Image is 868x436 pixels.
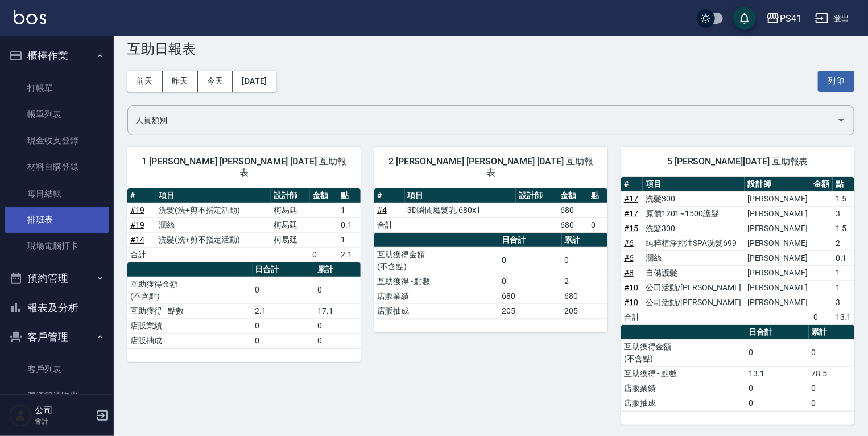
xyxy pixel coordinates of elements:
div: PS41 [780,11,801,26]
button: 報表及分析 [5,293,109,323]
a: #10 [624,298,638,307]
td: 0 [746,396,809,410]
th: 日合計 [499,233,562,248]
th: 點 [588,188,607,203]
td: 0 [310,247,338,262]
th: 金額 [310,188,338,203]
td: 自備護髮 [643,265,745,280]
td: 1 [338,232,361,247]
td: 205 [499,303,562,318]
td: 0.1 [833,250,854,265]
a: 現場電腦打卡 [5,233,109,259]
a: #15 [624,224,638,233]
button: 預約管理 [5,264,109,293]
td: 純粹植淨控油SPA洗髮699 [643,236,745,250]
td: 680 [557,203,588,217]
th: 點 [338,188,361,203]
span: 5 [PERSON_NAME][DATE] 互助報表 [635,156,841,167]
th: 日合計 [253,262,315,277]
a: #6 [624,253,634,262]
td: 洗髮(洗+剪不指定活動) [156,232,271,247]
td: 洗髮300 [643,191,745,206]
td: 17.1 [315,303,361,318]
td: 店販業績 [127,318,253,333]
td: 205 [562,303,607,318]
td: 3 [833,295,854,310]
td: 78.5 [809,366,854,381]
input: 人員名稱 [133,110,832,130]
td: 13.1 [746,366,809,381]
table: a dense table [621,177,854,325]
td: [PERSON_NAME] [745,236,811,250]
td: 0 [809,381,854,396]
td: 互助獲得金額 (不含點) [127,277,253,303]
td: 互助獲得金額 (不含點) [621,339,746,366]
td: 0 [499,247,562,274]
td: 680 [562,289,607,303]
a: 現金收支登錄 [5,127,109,154]
img: Logo [14,10,46,24]
th: 項目 [156,188,271,203]
td: 2.1 [253,303,315,318]
td: 680 [499,289,562,303]
td: 0 [811,310,833,324]
a: #14 [130,235,144,244]
td: 0 [253,277,315,303]
th: 金額 [811,177,833,192]
td: 0 [746,381,809,396]
h3: 互助日報表 [127,41,854,57]
th: # [127,188,156,203]
td: 680 [557,217,588,232]
td: 店販抽成 [127,333,253,348]
td: 公司活動/[PERSON_NAME] [643,280,745,295]
td: 0 [562,247,607,274]
h5: 公司 [35,405,93,416]
td: 1 [833,280,854,295]
a: #8 [624,268,634,277]
a: 每日結帳 [5,180,109,207]
button: 前天 [127,71,163,92]
button: save [733,7,756,30]
td: 互助獲得金額 (不含點) [374,247,499,274]
table: a dense table [374,188,607,233]
button: 客戶管理 [5,322,109,352]
a: #4 [377,205,387,215]
td: 店販抽成 [374,303,499,318]
td: 柯易廷 [271,232,309,247]
td: 1.5 [833,191,854,206]
td: 原價1201~1500護髮 [643,206,745,221]
td: 店販業績 [621,381,746,396]
td: [PERSON_NAME] [745,221,811,236]
a: 帳單列表 [5,101,109,127]
th: 日合計 [746,325,809,340]
button: 昨天 [163,71,198,92]
a: 客戶列表 [5,356,109,382]
a: #10 [624,283,638,292]
th: 累計 [315,262,361,277]
td: [PERSON_NAME] [745,191,811,206]
table: a dense table [127,262,361,348]
td: 公司活動/[PERSON_NAME] [643,295,745,310]
a: #19 [130,205,144,215]
th: 累計 [809,325,854,340]
td: 0 [809,396,854,410]
td: 柯易廷 [271,217,309,232]
td: 潤絲 [643,250,745,265]
td: 互助獲得 - 點數 [127,303,253,318]
th: # [621,177,643,192]
button: 櫃檯作業 [5,41,109,71]
td: 0 [253,333,315,348]
table: a dense table [374,233,607,319]
td: 0 [746,339,809,366]
th: 設計師 [516,188,557,203]
td: [PERSON_NAME] [745,280,811,295]
td: 0 [253,318,315,333]
p: 會計 [35,416,93,426]
td: 0.1 [338,217,361,232]
a: 客資篩選匯出 [5,382,109,409]
td: 合計 [374,217,405,232]
table: a dense table [621,325,854,411]
a: #17 [624,194,638,203]
td: 合計 [621,310,643,324]
button: 今天 [198,71,233,92]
